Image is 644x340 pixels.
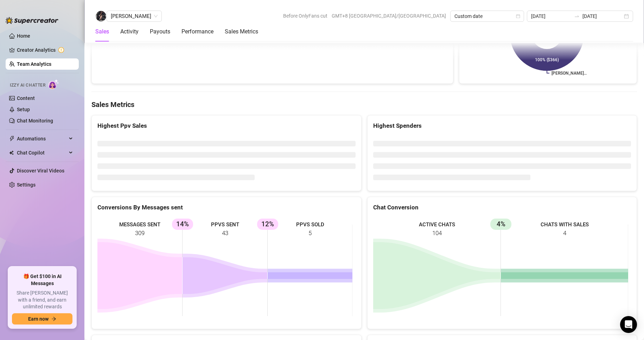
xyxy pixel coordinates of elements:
[17,95,35,101] a: Content
[454,11,520,21] span: Custom date
[120,27,139,36] div: Activity
[17,118,53,124] a: Chat Monitoring
[12,313,72,325] button: Earn nowarrow-right
[17,133,67,144] span: Automations
[574,13,580,19] span: swap-right
[17,168,64,174] a: Discover Viral Videos
[531,12,571,20] input: Start date
[17,44,73,56] a: Creator Analytics exclamation-circle
[181,27,213,36] div: Performance
[283,11,327,21] span: Before OnlyFans cut
[17,61,51,67] a: Team Analytics
[10,82,45,89] span: Izzy AI Chatter
[96,11,106,21] img: Arianna Aguilar
[9,136,15,141] span: thunderbolt
[9,150,14,155] img: Chat Copilot
[551,71,587,76] text: [PERSON_NAME]…
[225,27,258,36] div: Sales Metrics
[48,79,59,89] img: AI Chatter
[516,14,520,18] span: calendar
[17,182,36,188] a: Settings
[12,273,72,287] span: 🎁 Get $100 in AI Messages
[97,121,356,131] div: Highest Ppv Sales
[17,147,67,158] span: Chat Copilot
[91,100,134,109] h4: Sales Metrics
[28,316,49,322] span: Earn now
[574,13,580,19] span: to
[373,203,631,212] div: Chat Conversion
[582,12,623,20] input: End date
[51,316,56,321] span: arrow-right
[17,107,30,112] a: Setup
[620,316,637,333] div: Open Intercom Messenger
[17,33,30,39] a: Home
[332,11,446,21] span: GMT+8 [GEOGRAPHIC_DATA]/[GEOGRAPHIC_DATA]
[111,11,158,21] span: Arianna Aguilar
[97,203,356,212] div: Conversions By Messages sent
[95,27,109,36] div: Sales
[12,290,72,310] span: Share [PERSON_NAME] with a friend, and earn unlimited rewards
[373,121,631,131] div: Highest Spenders
[150,27,170,36] div: Payouts
[6,17,58,24] img: logo-BBDzfeDw.svg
